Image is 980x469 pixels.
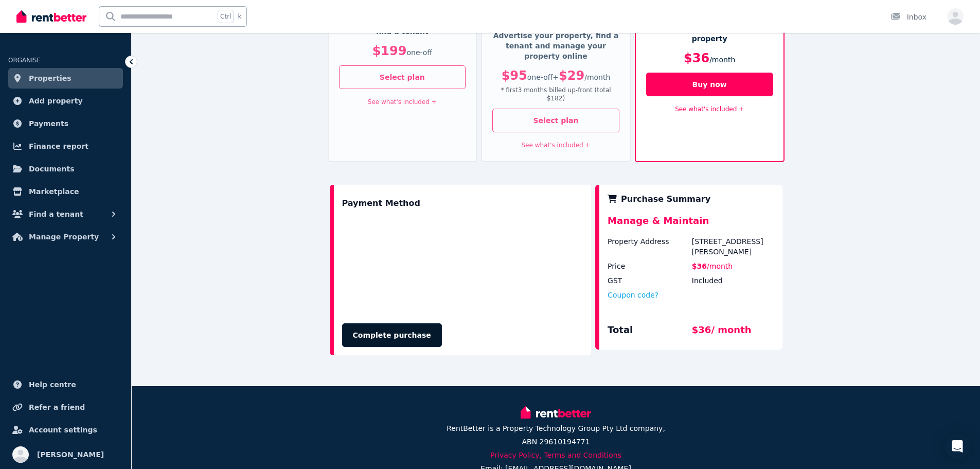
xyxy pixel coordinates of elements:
span: Add property [29,95,83,107]
span: $199 [372,44,407,58]
button: Coupon code? [608,290,658,300]
div: Manage & Maintain [608,214,774,236]
div: Open Intercom Messenger [945,434,970,459]
button: Buy now [646,73,773,96]
a: Refer a friend [8,397,123,418]
div: Inbox [890,12,926,22]
a: Help centre [8,374,123,395]
span: Marketplace [29,185,79,198]
span: Refer a friend [29,401,85,413]
button: Complete purchase [342,323,442,347]
a: Properties [8,68,123,89]
a: See what's included + [522,142,591,149]
span: [PERSON_NAME] [37,448,104,461]
span: + [553,73,559,81]
span: / month [584,73,610,81]
span: Manage Property [29,231,99,243]
span: / month [709,56,735,64]
button: Find a tenant [8,204,123,224]
div: GST [608,275,690,286]
button: Select plan [492,109,619,132]
p: Advertise your property, find a tenant and manage your property online [492,30,619,61]
img: RentBetter [521,405,591,420]
span: Help centre [29,378,76,391]
a: Payments [8,113,123,134]
a: See what's included + [675,106,744,113]
span: Find a tenant [29,208,83,220]
div: Payment Method [342,193,420,214]
div: Property Address [608,236,690,257]
span: Documents [29,163,75,175]
span: $95 [502,68,527,83]
div: Purchase Summary [608,193,774,205]
span: k [238,12,241,21]
span: one-off [527,73,553,81]
a: See what's included + [368,98,437,106]
a: Add property [8,91,123,111]
div: Included [692,275,774,286]
span: $36 [692,262,707,270]
div: Price [608,261,690,271]
span: $36 [684,51,709,65]
button: Select plan [339,65,466,89]
a: Documents [8,159,123,179]
div: $36 / month [692,323,774,341]
img: RentBetter [16,9,86,24]
span: one-off [406,48,432,57]
button: Manage Property [8,227,123,247]
a: Marketplace [8,181,123,202]
p: RentBetter is a Property Technology Group Pty Ltd company, [447,423,665,433]
a: Privacy Policy, Terms and Conditions [490,451,621,459]
span: Finance report [29,140,88,152]
iframe: Secure payment input frame [340,216,585,313]
span: Account settings [29,424,97,436]
span: Properties [29,72,72,84]
div: [STREET_ADDRESS][PERSON_NAME] [692,236,774,257]
p: ABN 29610194771 [522,437,590,447]
span: Ctrl [218,10,234,23]
span: ORGANISE [8,57,41,64]
span: Payments [29,117,68,130]
a: Account settings [8,420,123,440]
span: / month [707,262,733,270]
div: Total [608,323,690,341]
span: $29 [559,68,584,83]
a: Finance report [8,136,123,157]
p: * first 3 month s billed up-front (total $182 ) [492,86,619,102]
